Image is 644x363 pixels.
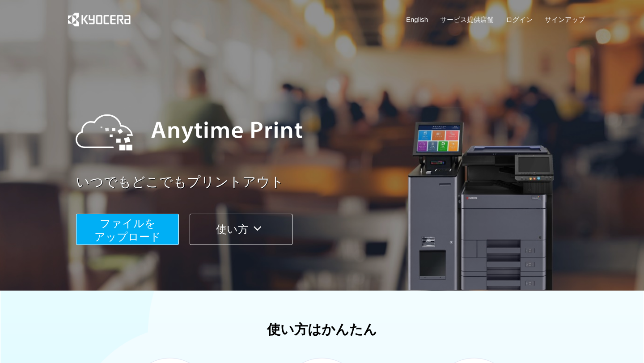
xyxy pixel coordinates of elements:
span: ファイルを ​​アップロード [94,217,161,243]
a: ログイン [506,15,533,24]
a: サービス提供店舗 [440,15,494,24]
button: 使い方 [190,214,292,245]
a: サインアップ [545,15,585,24]
button: ファイルを​​アップロード [76,214,179,245]
a: いつでもどこでもプリントアウト [76,173,590,192]
a: English [406,15,428,24]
